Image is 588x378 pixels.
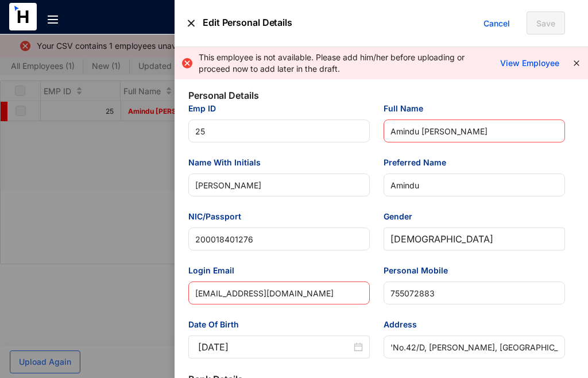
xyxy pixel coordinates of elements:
[527,11,565,34] button: Save
[384,173,565,196] input: Preferred Name
[188,318,247,331] label: Date Of Birth
[188,281,370,304] input: Login Email
[384,335,565,358] input: Address
[188,173,370,196] input: Name With Initials
[188,119,370,142] input: Emp ID
[384,318,425,331] label: Address
[573,60,580,67] button: close
[384,264,456,277] label: Personal Mobile
[188,11,195,35] img: alert-close.705d39777261943dbfef1c6d96092794.svg
[188,156,269,169] label: Name With Initials
[198,340,351,354] input: Date Of Birth
[188,264,242,277] label: Login Email
[390,228,558,250] span: Male
[486,54,568,72] button: View Employee
[384,119,565,142] input: Full Name
[384,156,454,169] label: Preferred Name
[188,88,565,102] p: Personal Details
[188,102,224,115] label: Emp ID
[199,52,486,75] div: This employee is not available. Please add him/her before uploading or proceed now to add later i...
[475,12,519,35] button: Cancel
[195,11,292,35] p: Edit Personal Details
[384,102,431,115] label: Full Name
[180,56,194,70] img: alert-icon-error.ae2eb8c10aa5e3dc951a89517520af3a.svg
[384,210,420,223] label: Gender
[500,58,559,68] a: View Employee
[48,16,58,24] img: menu-out.303cd30ef9f6dc493f087f509d1c4ae4.svg
[188,227,370,250] input: NIC/Passport
[384,281,565,304] input: Personal Mobile
[188,210,249,223] label: NIC/Passport
[483,17,510,30] span: Cancel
